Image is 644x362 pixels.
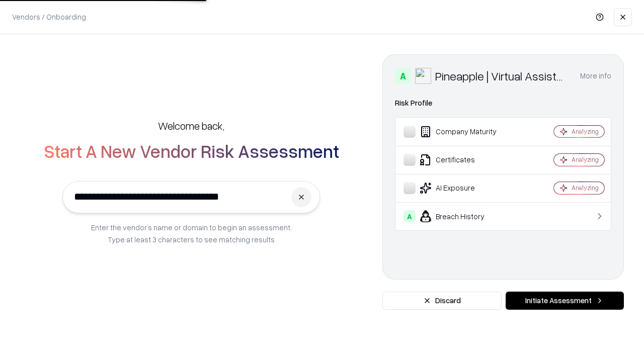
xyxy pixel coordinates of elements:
[404,154,524,166] div: Certificates
[572,155,599,164] div: Analyzing
[12,12,86,22] p: Vendors / Onboarding
[44,141,339,161] h2: Start A New Vendor Risk Assessment
[395,97,611,109] div: Risk Profile
[158,119,224,133] h5: Welcome back,
[572,127,599,136] div: Analyzing
[395,68,411,84] div: A
[404,126,524,138] div: Company Maturity
[91,221,292,245] p: Enter the vendor’s name or domain to begin an assessment. Type at least 3 characters to see match...
[415,68,431,84] img: Pineapple | Virtual Assistant Agency
[404,210,524,222] div: Breach History
[404,210,416,222] div: A
[382,292,502,310] button: Discard
[506,292,624,310] button: Initiate Assessment
[580,67,611,85] button: More info
[572,184,599,192] div: Analyzing
[435,68,568,84] div: Pineapple | Virtual Assistant Agency
[404,182,524,194] div: AI Exposure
